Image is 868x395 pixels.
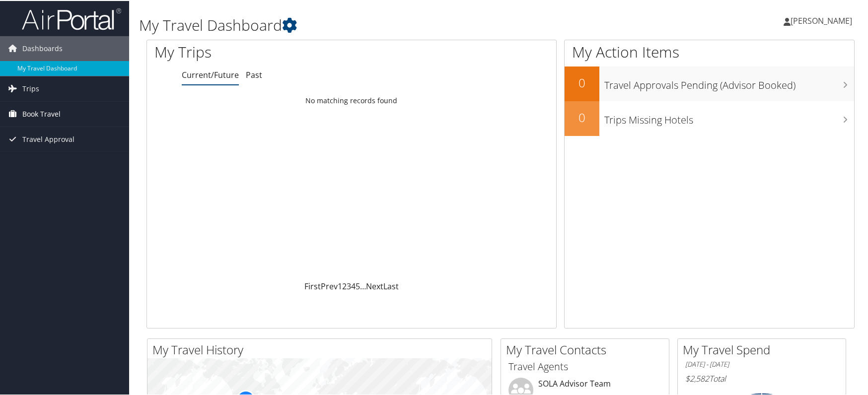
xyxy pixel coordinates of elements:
[685,359,838,368] h6: [DATE] - [DATE]
[304,280,321,291] a: First
[154,41,378,62] h1: My Trips
[22,101,61,126] span: Book Travel
[342,280,347,291] a: 2
[356,280,360,291] a: 5
[22,75,39,100] span: Trips
[565,41,854,62] h1: My Action Items
[347,280,351,291] a: 3
[246,68,262,79] a: Past
[604,72,854,91] h3: Travel Approvals Pending (Advisor Booked)
[182,68,239,79] a: Current/Future
[22,35,63,60] span: Dashboards
[22,6,121,30] img: airportal-logo.png
[351,280,356,291] a: 4
[338,280,342,291] a: 1
[784,5,862,35] a: [PERSON_NAME]
[508,359,661,373] h3: Travel Agents
[139,14,621,35] h1: My Travel Dashboard
[152,340,492,357] h2: My Travel History
[147,91,556,109] td: No matching records found
[360,280,366,291] span: …
[506,340,669,357] h2: My Travel Contacts
[383,280,399,291] a: Last
[791,14,852,25] span: [PERSON_NAME]
[366,280,383,291] a: Next
[604,107,854,126] h3: Trips Missing Hotels
[565,100,854,135] a: 0Trips Missing Hotels
[683,340,846,357] h2: My Travel Spend
[565,108,599,125] h2: 0
[321,280,338,291] a: Prev
[22,126,74,151] span: Travel Approval
[565,66,854,100] a: 0Travel Approvals Pending (Advisor Booked)
[685,372,838,383] h6: Total
[565,73,599,90] h2: 0
[685,372,709,383] span: $2,582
